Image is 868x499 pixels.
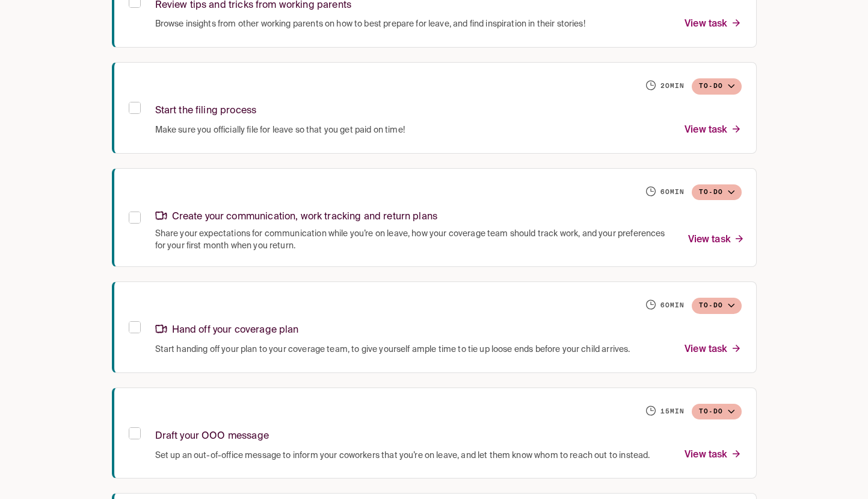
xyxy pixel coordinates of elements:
[685,447,741,463] p: View task
[685,342,741,358] p: View task
[692,298,742,314] button: To-do
[692,78,742,95] button: To-do
[155,209,438,225] p: Create your communication, work tracking and return plans
[692,404,742,420] button: To-do
[692,184,742,201] button: To-do
[155,344,630,356] span: Start handing off your plan to your coverage team, to give yourself ample time to tie up loose en...
[660,301,685,310] h6: 60 min
[155,322,299,339] p: Hand off your coverage plan
[660,187,685,197] h6: 60 min
[685,122,741,139] p: View task
[660,81,685,91] h6: 20 min
[155,16,585,33] p: Browse insights from other working parents on how to best prepare for leave, and find inspiration...
[155,124,405,136] span: Make sure you officially file for leave so that you get paid on time!
[660,407,685,416] h6: 15 min
[155,103,257,119] p: Start the filing process
[155,450,650,462] span: Set up an out-of-office message to inform your coworkers that you’re on leave, and let them know ...
[685,16,741,33] p: View task
[155,228,674,252] span: Share your expectations for communication while you’re on leave, how your coverage team should tr...
[155,428,269,445] p: Draft your OOO message
[688,232,745,248] p: View task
